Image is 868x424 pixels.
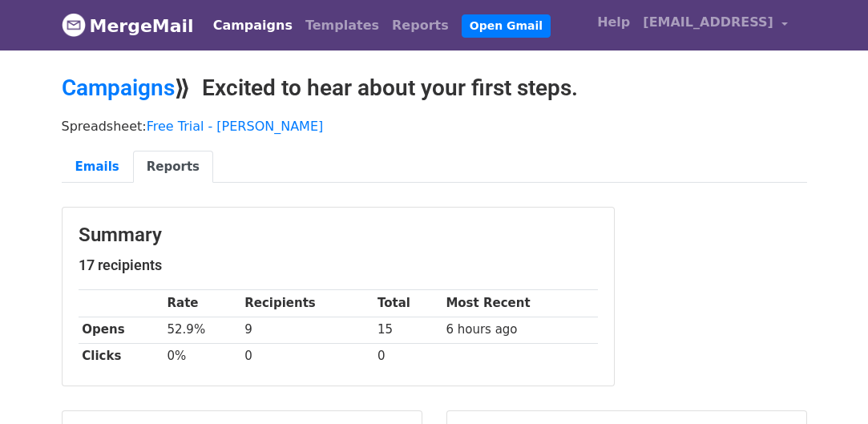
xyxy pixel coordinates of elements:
a: Emails [62,151,133,184]
a: Campaigns [207,10,299,42]
h3: Summary [79,224,598,247]
a: Campaigns [62,75,175,101]
th: Total [373,290,442,317]
td: 15 [373,317,442,343]
a: [EMAIL_ADDRESS] [636,6,793,44]
a: Free Trial - [PERSON_NAME] [147,119,324,134]
td: 0% [164,343,241,369]
h5: 17 recipients [79,256,598,274]
img: MergeMail logo [62,13,86,37]
th: Opens [79,317,164,343]
td: 52.9% [164,317,241,343]
th: Clicks [79,343,164,369]
th: Rate [164,290,241,317]
td: 6 hours ago [442,317,598,343]
a: Reports [133,151,213,184]
h2: ⟫ Excited to hear about your first steps. [62,75,807,102]
td: 9 [240,317,373,343]
p: Spreadsheet: [62,118,807,135]
a: MergeMail [62,9,194,42]
a: Open Gmail [462,14,551,38]
span: [EMAIL_ADDRESS] [643,13,773,32]
th: Most Recent [442,290,598,317]
a: Templates [299,10,386,42]
a: Help [591,6,636,38]
td: 0 [373,343,442,369]
td: 0 [240,343,373,369]
a: Reports [386,10,455,42]
th: Recipients [240,290,373,317]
